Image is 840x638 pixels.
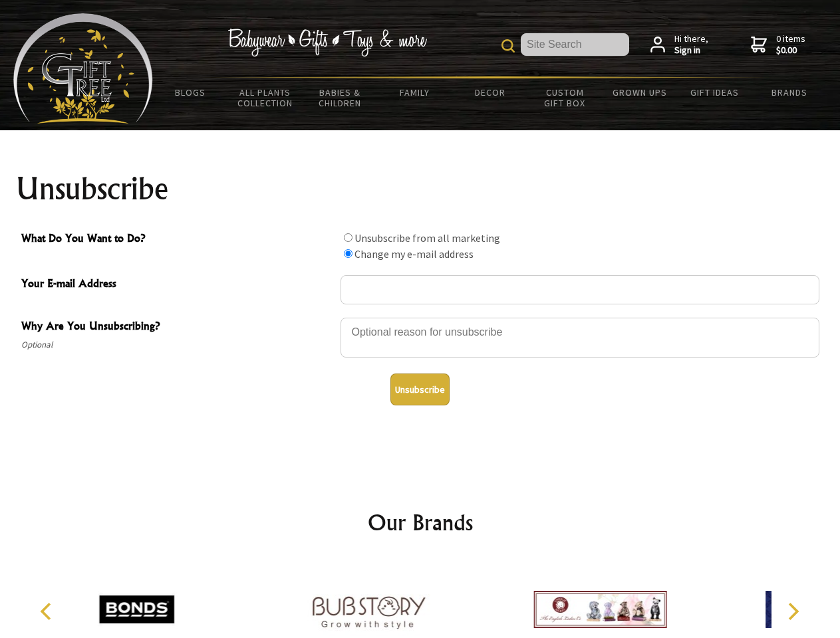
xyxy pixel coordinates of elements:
[521,33,629,56] input: Site Search
[33,597,63,626] button: Previous
[341,275,819,304] input: Your E-mail Address
[527,78,603,117] a: Custom Gift Box
[344,249,352,258] input: What Do You Want to Do?
[341,318,819,358] textarea: Why Are You Unsubscribing?
[354,231,500,245] label: Unsubscribe from all marketing
[776,33,805,56] span: 0 items
[153,78,228,106] a: BLOGS
[751,33,805,56] a: 0 items$0.00
[227,29,427,56] img: Babywear - Gifts - Toys & more
[390,373,450,405] button: Unsubscribe
[452,78,527,106] a: Decor
[776,45,805,56] strong: $0.00
[21,337,334,353] span: Optional
[674,45,708,56] strong: Sign in
[752,78,827,106] a: Brands
[674,33,708,56] span: Hi there,
[778,597,807,626] button: Next
[228,78,303,117] a: All Plants Collection
[602,78,677,106] a: Grown Ups
[378,78,453,106] a: Family
[501,39,515,53] img: product search
[21,318,334,337] span: Why Are You Unsubscribing?
[303,78,378,117] a: Babies & Children
[677,78,752,106] a: Gift Ideas
[344,233,352,242] input: What Do You Want to Do?
[16,173,825,205] h1: Unsubscribe
[354,247,474,261] label: Change my e-mail address
[13,13,153,124] img: Babyware - Gifts - Toys and more...
[650,33,708,56] a: Hi there,Sign in
[21,275,334,294] span: Your E-mail Address
[21,230,334,249] span: What Do You Want to Do?
[27,506,814,538] h2: Our Brands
